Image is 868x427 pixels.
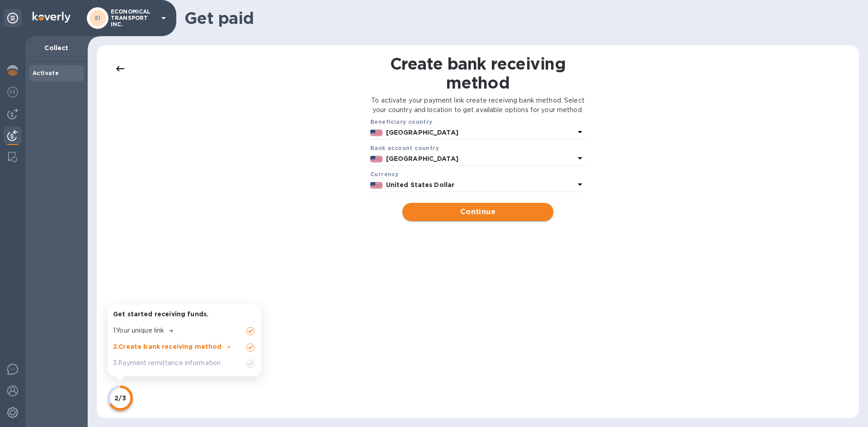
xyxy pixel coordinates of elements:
b: Currency [370,171,398,178]
b: EI [95,14,101,21]
b: [GEOGRAPHIC_DATA] [386,155,458,162]
img: Logo [33,12,71,23]
p: 2 . Create bank receiving method [113,342,222,351]
h1: Get paid [184,9,854,28]
p: ECONOMICAL TRANSPORT INC. [111,9,156,28]
img: USD [370,182,382,188]
p: 3 . Payment remittance information [113,358,221,368]
b: Activate [33,70,59,76]
img: Unchecked [245,358,256,369]
div: Unpin categories [4,9,22,27]
p: 2/3 [114,394,126,403]
img: Unchecked [245,326,256,337]
b: [GEOGRAPHIC_DATA] [386,129,458,136]
p: Get started receiving funds. [113,310,256,319]
img: US [370,130,382,136]
span: Continue [410,206,546,217]
b: Beneficiary country [370,118,433,125]
p: 1 . Your unique link [113,326,164,335]
img: US [370,156,382,162]
p: To activate your payment link create receiving bank method. Select your country and location to g... [371,96,585,115]
b: Bank account cоuntry [370,145,439,151]
button: Continue [402,203,553,221]
img: Foreign exchange [7,87,18,98]
b: United States Dollar [386,181,455,188]
h1: Create bank receiving method [371,54,585,92]
p: Collect [33,43,80,52]
img: Unchecked [245,342,256,353]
